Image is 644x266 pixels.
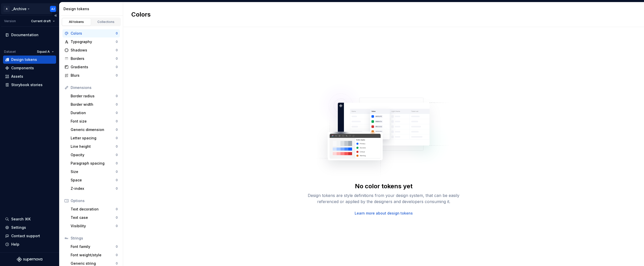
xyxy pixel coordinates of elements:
div: 0 [116,144,118,149]
span: Squad A [37,50,50,54]
div: 0 [116,161,118,165]
h2: Colors [131,10,151,19]
div: 0 [116,224,118,228]
div: Collections [93,20,119,24]
div: Border radius [71,94,116,99]
div: Generic string [71,261,116,266]
a: Text decoration0 [69,205,120,213]
div: 0 [116,207,118,211]
a: Shadows0 [62,46,120,54]
a: Letter spacing0 [69,134,120,142]
div: Search ⌘K [11,217,31,222]
a: Space0 [69,176,120,184]
a: Font family0 [69,243,120,251]
div: Gradients [71,64,116,70]
div: 0 [116,102,118,107]
div: AZ [51,7,55,11]
div: Typography [71,39,116,44]
a: Learn more about design tokens [355,211,413,216]
div: Borders [71,56,116,61]
div: Version [4,19,16,23]
div: _Archive [12,6,27,11]
span: Current draft [31,19,51,23]
div: 0 [116,128,118,132]
div: Design tokens [11,57,37,62]
div: Z-index [71,186,116,191]
button: Contact support [3,232,56,240]
div: 0 [116,136,118,140]
div: 0 [116,48,118,52]
a: Storybook stories [3,81,56,89]
a: Components [3,64,56,72]
div: 0 [116,65,118,69]
div: Strings [71,236,118,241]
button: A_ArchiveAZ [1,3,58,14]
a: Z-index0 [69,184,120,193]
div: Design tokens [63,6,121,11]
a: Line height0 [69,142,120,151]
div: 0 [116,57,118,61]
button: Help [3,240,56,248]
div: Opacity [71,152,116,157]
a: Blurs0 [62,71,120,79]
div: Options [71,198,118,203]
div: 0 [116,73,118,77]
a: Assets [3,72,56,81]
div: Line height [71,144,116,149]
div: Dataset [4,50,16,54]
a: Colors0 [62,29,120,37]
div: 0 [116,170,118,174]
div: Letter spacing [71,136,116,141]
div: Visibility [71,223,116,229]
a: Typography0 [62,38,120,46]
div: Colors [71,31,116,36]
div: Dimensions [71,85,118,90]
a: Duration0 [69,109,120,117]
div: Documentation [11,32,38,37]
a: Generic dimension0 [69,126,120,134]
svg: Supernova Logo [17,257,42,262]
a: Border width0 [69,100,120,109]
a: Visibility0 [69,222,120,230]
div: 0 [116,253,118,257]
div: Blurs [71,73,116,78]
div: Size [71,169,116,174]
div: Text decoration [71,207,116,212]
div: Settings [11,225,26,230]
a: Settings [3,223,56,232]
div: Help [11,242,19,247]
div: 0 [116,111,118,115]
a: Font weight/style0 [69,251,120,259]
div: Font weight/style [71,252,116,258]
a: Documentation [3,31,56,39]
div: Shadows [71,48,116,53]
div: Duration [71,110,116,115]
div: Components [11,65,34,71]
div: Space [71,178,116,183]
div: 0 [116,153,118,157]
a: Opacity0 [69,151,120,159]
a: Text case0 [69,214,120,222]
div: 0 [116,261,118,265]
div: Storybook stories [11,82,43,87]
div: Font family [71,244,116,249]
div: No color tokens yet [355,182,413,190]
button: Search ⌘K [3,215,56,223]
a: Size0 [69,168,120,176]
button: Current draft [29,18,57,25]
button: Squad A [35,48,56,55]
a: Border radius0 [69,92,120,100]
button: Collapse sidebar [52,12,59,19]
a: Design tokens [3,56,56,64]
div: 0 [116,178,118,182]
div: All tokens [64,20,89,24]
div: Assets [11,74,23,79]
div: 0 [116,119,118,123]
div: 0 [116,40,118,44]
div: Font size [71,119,116,124]
div: A [4,6,10,12]
div: Design tokens are style definitions from your design system, that can be easily referenced or app... [302,192,465,205]
div: Border width [71,102,116,107]
div: 0 [116,245,118,249]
